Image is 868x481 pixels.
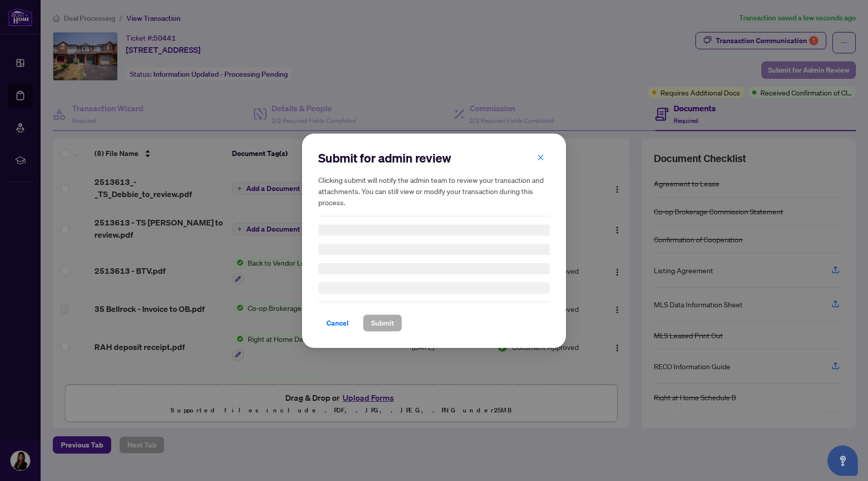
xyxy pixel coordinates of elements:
button: Open asap [827,445,858,476]
h2: Submit for admin review [318,150,550,166]
span: close [537,153,544,161]
span: Cancel [326,315,349,331]
button: Cancel [318,314,357,332]
h5: Clicking submit will notify the admin team to review your transaction and attachments. You can st... [318,174,550,208]
button: Submit [363,314,402,332]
